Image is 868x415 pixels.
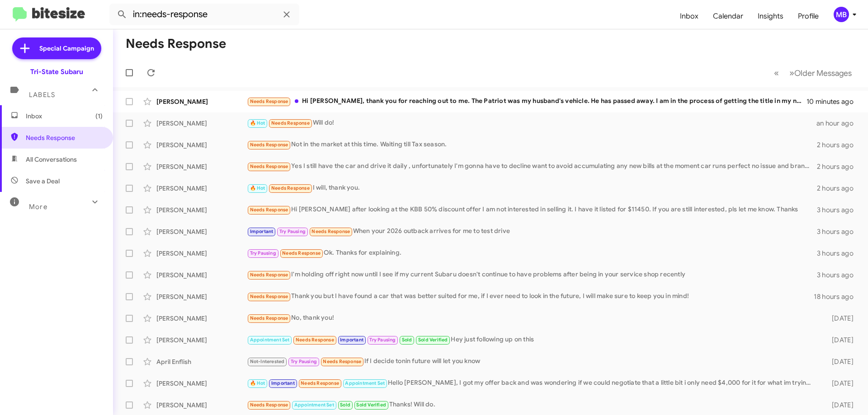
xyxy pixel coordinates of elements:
[250,272,288,278] span: Needs Response
[807,97,861,106] div: 10 minutes ago
[817,401,861,410] div: [DATE]
[156,270,247,280] div: [PERSON_NAME]
[817,184,861,193] div: 2 hours ago
[250,380,265,386] span: 🔥 Hot
[250,142,288,148] span: Needs Response
[250,337,290,343] span: Appointment Set
[816,119,861,128] div: an hour ago
[247,270,817,280] div: I'm holding off right now until I see if my current Subaru doesn't continue to have problems afte...
[29,203,47,211] span: More
[706,3,750,29] a: Calendar
[247,335,817,345] div: Hey just following up on this
[794,68,852,78] span: Older Messages
[817,270,861,280] div: 3 hours ago
[26,133,103,142] span: Needs Response
[817,162,861,171] div: 2 hours ago
[156,162,247,171] div: [PERSON_NAME]
[250,120,265,126] span: 🔥 Hot
[29,91,55,99] span: Labels
[156,292,247,301] div: [PERSON_NAME]
[271,120,310,126] span: Needs Response
[250,359,285,364] span: Not-Interested
[301,380,339,386] span: Needs Response
[250,228,274,234] span: Important
[156,205,247,214] div: [PERSON_NAME]
[247,140,817,150] div: Not in the market at this time. Waiting till Tax season.
[26,155,77,164] span: All Conversations
[814,292,861,301] div: 18 hours ago
[250,315,288,321] span: Needs Response
[817,314,861,323] div: [DATE]
[247,205,817,215] div: Hi [PERSON_NAME] after looking at the KBB 50% discount offer I am not interested in selling it. I...
[750,3,791,29] a: Insights
[39,44,94,53] span: Special Campaign
[156,314,247,323] div: [PERSON_NAME]
[26,112,103,121] span: Inbox
[311,228,350,234] span: Needs Response
[826,7,858,22] button: MB
[250,207,288,213] span: Needs Response
[418,337,448,343] span: Sold Verified
[784,64,857,82] button: Next
[282,250,321,256] span: Needs Response
[834,7,849,22] div: MB
[817,249,861,258] div: 3 hours ago
[156,97,247,106] div: [PERSON_NAME]
[95,112,103,121] span: (1)
[247,400,817,410] div: Thanks! Will do.
[356,402,386,408] span: Sold Verified
[250,402,288,408] span: Needs Response
[247,291,814,302] div: Thank you but I have found a car that was better suited for me, if I ever need to look in the fut...
[673,3,706,29] a: Inbox
[247,378,817,388] div: Hello [PERSON_NAME], I got my offer back and was wondering if we could negotiate that a little bi...
[250,163,288,169] span: Needs Response
[247,96,807,107] div: Hi [PERSON_NAME], thank you for reaching out to me. The Patriot was my husband's vehicle. He has ...
[156,119,247,128] div: [PERSON_NAME]
[769,64,857,82] nav: Page navigation example
[817,357,861,366] div: [DATE]
[817,140,861,149] div: 2 hours ago
[156,336,247,345] div: [PERSON_NAME]
[369,337,396,343] span: Try Pausing
[340,402,350,408] span: Sold
[156,227,247,236] div: [PERSON_NAME]
[247,313,817,323] div: No, thank you!
[247,226,817,237] div: When your 2026 outback arrives for me to test drive
[774,67,779,79] span: «
[402,337,412,343] span: Sold
[156,249,247,258] div: [PERSON_NAME]
[291,359,317,364] span: Try Pausing
[817,205,861,214] div: 3 hours ago
[279,228,306,234] span: Try Pausing
[250,294,288,299] span: Needs Response
[156,379,247,388] div: [PERSON_NAME]
[789,67,794,79] span: »
[247,161,817,172] div: Yes I still have the car and drive it daily , unfortunately I'm gonna have to decline want to avo...
[26,177,60,186] span: Save a Deal
[294,402,334,408] span: Appointment Set
[817,336,861,345] div: [DATE]
[247,356,817,367] div: If I decide tonin future will let you know
[340,337,363,343] span: Important
[817,227,861,236] div: 3 hours ago
[156,184,247,193] div: [PERSON_NAME]
[250,250,276,256] span: Try Pausing
[156,357,247,366] div: April Enflish
[109,4,299,25] input: Search
[769,64,784,82] button: Previous
[247,183,817,193] div: I will, thank you.
[271,380,295,386] span: Important
[296,337,334,343] span: Needs Response
[156,140,247,149] div: [PERSON_NAME]
[791,3,826,29] a: Profile
[156,401,247,410] div: [PERSON_NAME]
[12,37,101,59] a: Special Campaign
[247,118,816,128] div: Will do!
[247,248,817,258] div: Ok. Thanks for explaining.
[817,379,861,388] div: [DATE]
[250,185,265,191] span: 🔥 Hot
